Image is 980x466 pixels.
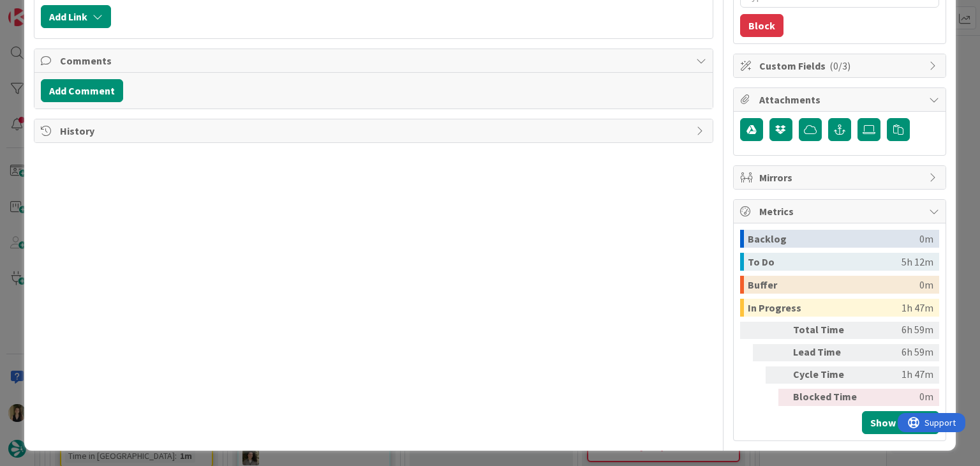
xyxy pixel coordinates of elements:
[748,276,919,294] div: Buffer
[919,276,933,294] div: 0m
[793,389,863,406] div: Blocked Time
[748,299,902,317] div: In Progress
[41,79,123,102] button: Add Comment
[868,366,933,384] div: 1h 47m
[748,253,902,271] div: To Do
[759,170,923,185] span: Mirrors
[868,389,933,406] div: 0m
[41,5,111,28] button: Add Link
[60,123,689,139] span: History
[868,344,933,361] div: 6h 59m
[902,253,933,271] div: 5h 12m
[868,322,933,339] div: 6h 59m
[793,344,863,361] div: Lead Time
[793,366,863,384] div: Cycle Time
[759,92,923,107] span: Attachments
[829,59,850,72] span: ( 0/3 )
[27,2,58,17] span: Support
[740,14,783,37] button: Block
[748,230,919,248] div: Backlog
[60,53,689,68] span: Comments
[759,204,923,219] span: Metrics
[759,58,923,73] span: Custom Fields
[862,411,939,434] button: Show Details
[902,299,933,317] div: 1h 47m
[793,322,863,339] div: Total Time
[919,230,933,248] div: 0m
